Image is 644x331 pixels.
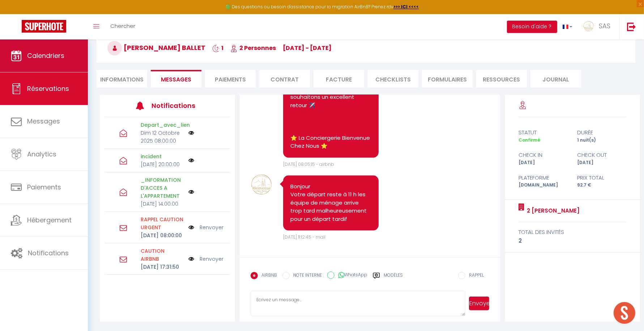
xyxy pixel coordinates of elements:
span: 2 Personnes [230,44,276,52]
label: RAPPEL [465,272,484,280]
div: total des invités [519,228,627,236]
img: NO IMAGE [188,130,194,136]
h3: Notifications [152,97,204,114]
p: Motif d'échec d'envoi [141,247,183,263]
img: logout [627,22,636,31]
span: Notifications [28,248,69,257]
img: ... [583,21,594,32]
p: LIEN CONSIGNE APPARTEMENT [141,278,183,294]
label: NOTE INTERNE [290,272,322,280]
div: [DOMAIN_NAME] [514,182,573,189]
span: Confirmé [519,137,540,143]
a: >>> ICI <<<< [393,4,419,10]
span: Calendriers [27,51,64,60]
pre: Bonjour Votre départ reste à 11 h les équipe de ménage arrive trop tard malheureusement pour un d... [290,183,371,223]
li: Informations [97,70,147,88]
a: 2 [PERSON_NAME] [524,206,580,215]
div: 92.7 € [572,182,631,189]
img: NO IMAGE [188,189,194,195]
label: AIRBNB [258,272,277,280]
a: Renvoyer [200,223,223,231]
span: Messages [161,75,191,84]
a: ... SAS [578,14,619,39]
div: 2 [519,236,627,245]
div: [DATE] [514,159,573,166]
span: [PERSON_NAME] Ballet [107,43,205,52]
div: statut [514,128,573,137]
p: _INFORMATION D'ACCES A L'APPARTEMENT [141,176,183,200]
span: Paiements [27,183,61,192]
div: check in [514,151,573,159]
li: Facture [314,70,364,88]
li: CHECKLISTS [368,70,418,88]
img: NO IMAGE [188,255,194,263]
div: Plateforme [514,173,573,182]
div: 1 nuit(s) [572,137,631,144]
span: Analytics [27,150,56,159]
span: 1 [212,44,223,52]
span: Chercher [110,22,135,30]
p: Dim 12 Octobre 2025 08:00:00 [141,129,183,145]
li: Ressources [476,70,527,88]
p: [DATE] 20:00:00 [141,160,183,168]
span: Hébergement [27,215,72,225]
div: durée [572,128,631,137]
a: Chercher [105,14,141,39]
span: SAS [599,21,610,30]
img: NO IMAGE [188,158,194,163]
span: Réservations [27,84,69,93]
span: [DATE] 11:12:45 - mail [283,234,325,240]
li: Contrat [259,70,310,88]
img: NO IMAGE [188,223,194,231]
li: Paiements [205,70,256,88]
label: WhatsApp [334,272,367,280]
span: [DATE] 08:05:15 - airbnb [283,161,334,167]
img: 17465107236386.jpg [251,173,272,195]
p: [DATE] 17:31:50 [141,263,183,271]
div: Prix total [572,173,631,182]
p: Depart_avec_lien [141,121,183,129]
li: FORMULAIRES [422,70,473,88]
p: [DATE] 08:00:00 [141,231,183,239]
button: Envoyer [469,297,489,310]
div: Ouvrir le chat [614,302,635,324]
p: Motif d'échec d'envoi [141,215,183,231]
button: Besoin d'aide ? [507,21,557,33]
label: Modèles [384,272,403,285]
div: check out [572,151,631,159]
span: Messages [27,117,60,126]
span: [DATE] - [DATE] [283,44,332,52]
p: [DATE] 14:00:00 [141,200,183,208]
img: Super Booking [22,20,66,33]
p: incident [141,152,183,160]
div: [DATE] [572,159,631,166]
li: Journal [530,70,581,88]
a: Renvoyer [200,255,223,263]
